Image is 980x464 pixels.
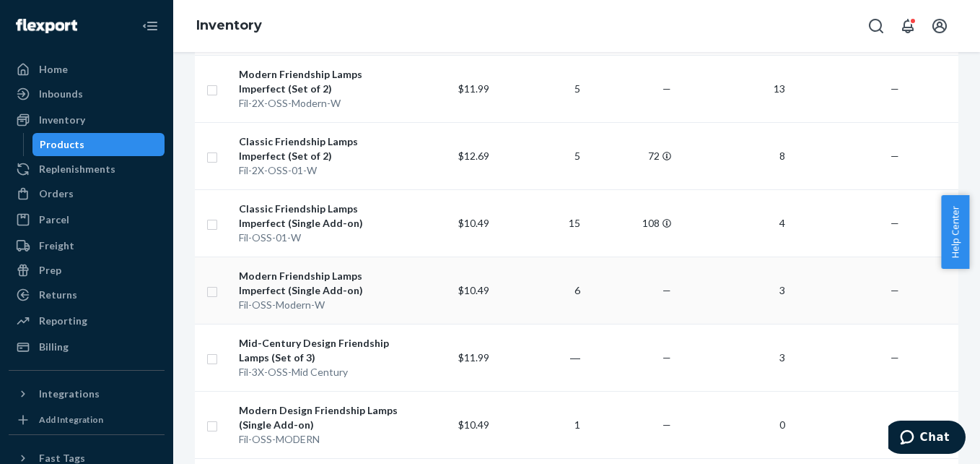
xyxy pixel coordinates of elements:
div: Mid-Century Design Friendship Lamps (Set of 3) [239,336,398,365]
div: Fil-2X-OSS-Modern-W [239,96,398,111]
div: Modern Friendship Lamps Imperfect (Single Add-on) [239,269,398,298]
span: — [662,351,671,364]
a: Parcel [9,208,165,231]
div: Inventory [39,113,85,127]
span: — [891,284,899,296]
div: Integrations [39,387,100,401]
div: Products [40,137,84,152]
div: Fil-3X-OSS-Mid Century [239,365,398,379]
span: — [891,150,899,162]
span: $10.49 [458,217,489,229]
div: Billing [39,340,69,354]
div: Orders [39,186,74,201]
span: $10.49 [458,284,489,296]
span: — [891,418,899,431]
td: 15 [495,189,586,257]
td: 5 [495,55,586,122]
div: Home [39,62,68,77]
div: Reporting [39,314,87,328]
a: Products [32,133,165,156]
a: Inbounds [9,82,165,106]
td: 13 [677,55,791,122]
span: — [891,217,899,229]
a: Replenishments [9,158,165,181]
span: $11.99 [458,351,489,364]
td: 4 [677,189,791,257]
a: Prep [9,259,165,282]
td: 1 [495,391,586,458]
a: Inventory [196,17,262,33]
a: Home [9,58,165,81]
ol: breadcrumbs [185,5,274,47]
span: — [891,351,899,364]
button: Open account menu [925,12,954,40]
iframe: Opens a widget where you can chat to one of our agents [888,421,966,457]
div: Classic Friendship Lamps Imperfect (Single Add-on) [239,202,398,231]
span: — [662,82,671,95]
a: Inventory [9,108,165,132]
td: 0 [677,391,791,458]
div: Freight [39,239,74,253]
span: $10.49 [458,418,489,431]
button: Open notifications [893,12,922,40]
td: 3 [677,257,791,324]
div: Fil-2X-OSS-01-W [239,163,398,178]
button: Integrations [9,382,165,405]
td: 6 [495,257,586,324]
a: Freight [9,234,165,257]
img: Flexport logo [16,19,77,33]
a: Billing [9,335,165,358]
a: Reporting [9,309,165,332]
div: Replenishments [39,162,115,176]
div: Parcel [39,212,69,227]
div: Classic Friendship Lamps Imperfect (Set of 2) [239,134,398,163]
td: 8 [677,122,791,189]
div: Fil-OSS-Modern-W [239,298,398,312]
a: Add Integration [9,411,165,429]
a: Orders [9,182,165,205]
td: 3 [677,324,791,391]
td: ― [495,324,586,391]
td: 108 [586,189,677,257]
div: Returns [39,288,77,302]
button: Open Search Box [862,12,891,40]
a: Returns [9,283,165,306]
span: $11.99 [458,82,489,95]
button: Close Navigation [136,12,165,40]
span: — [891,82,899,95]
div: Fil-OSS-MODERN [239,432,398,447]
td: 72 [586,122,677,189]
span: — [662,418,671,431]
div: Inbounds [39,87,83,101]
div: Fil-OSS-01-W [239,231,398,245]
div: Add Integration [39,413,103,426]
div: Modern Friendship Lamps Imperfect (Set of 2) [239,67,398,96]
div: Modern Design Friendship Lamps (Single Add-on) [239,403,398,432]
span: $12.69 [458,150,489,162]
span: — [662,284,671,296]
button: Help Center [941,195,969,269]
div: Prep [39,263,61,278]
td: 5 [495,122,586,189]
